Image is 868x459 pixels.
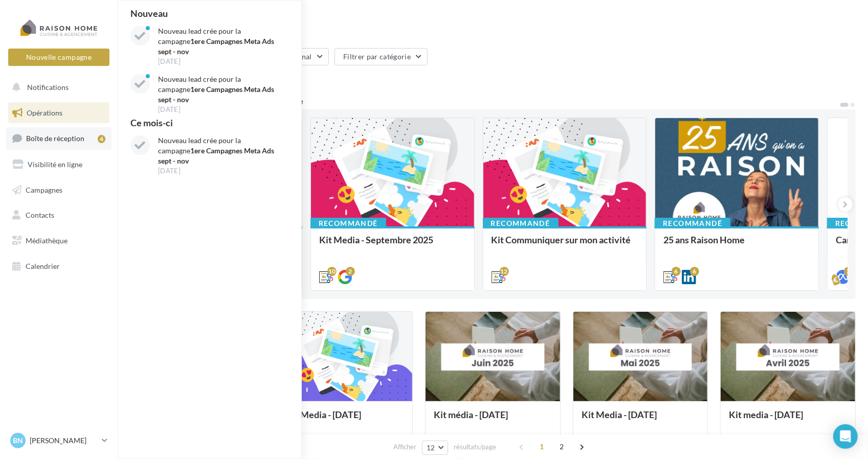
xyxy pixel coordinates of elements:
[26,211,54,219] span: Contacts
[6,77,107,98] button: Notifications
[690,267,699,276] div: 6
[286,409,405,430] div: Kit Media - [DATE]
[427,444,435,452] span: 12
[6,127,112,149] a: Boîte de réception4
[327,267,337,276] div: 10
[6,102,112,124] a: Opérations
[655,218,730,229] div: Recommandé
[130,97,839,105] div: 5 opérations recommandées par votre enseigne
[6,179,112,201] a: Campagnes
[6,256,112,277] a: Calendrier
[27,83,69,91] span: Notifications
[6,230,112,251] a: Médiathèque
[8,49,109,66] button: Nouvelle campagne
[8,431,109,450] a: Bn [PERSON_NAME]
[422,441,448,455] button: 12
[534,439,550,455] span: 1
[26,185,62,194] span: Campagnes
[27,108,62,117] span: Opérations
[310,218,386,229] div: Recommandé
[6,154,112,175] a: Visibilité en ligne
[844,267,853,276] div: 3
[30,435,98,446] p: [PERSON_NAME]
[833,424,858,449] div: Open Intercom Messenger
[582,409,700,430] div: Kit Media - [DATE]
[13,435,23,446] span: Bn
[26,134,84,143] span: Boîte de réception
[26,236,68,245] span: Médiathèque
[483,218,559,229] div: Recommandé
[335,48,428,65] button: Filtrer par catégorie
[454,442,496,452] span: résultats/page
[6,204,112,226] a: Contacts
[28,160,82,169] span: Visibilité en ligne
[346,267,355,276] div: 2
[26,262,60,270] span: Calendrier
[554,439,570,455] span: 2
[663,235,810,255] div: 25 ans Raison Home
[672,267,681,276] div: 6
[130,16,856,32] div: Opérations marketing
[393,442,416,452] span: Afficher
[319,235,466,255] div: Kit Media - Septembre 2025
[98,135,105,143] div: 4
[492,235,638,255] div: Kit Communiquer sur mon activité
[729,409,847,430] div: Kit media - [DATE]
[500,267,509,276] div: 12
[434,409,552,430] div: Kit média - [DATE]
